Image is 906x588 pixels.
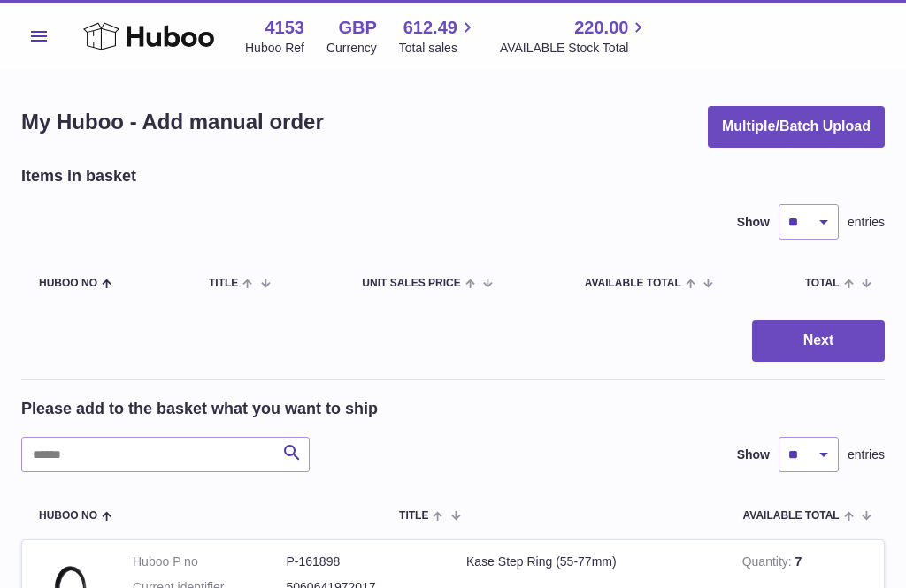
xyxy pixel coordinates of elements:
[326,40,377,57] div: Currency
[708,106,885,148] button: Multiple/Batch Upload
[21,398,378,419] h2: Please add to the basket what you want to ship
[742,554,795,573] strong: Quantity
[265,16,304,40] strong: 4153
[848,214,885,231] span: entries
[848,447,885,463] span: entries
[737,447,770,463] label: Show
[133,554,287,570] dt: Huboo P no
[500,16,649,57] a: 220.00 AVAILABLE Stock Total
[805,278,840,289] span: Total
[209,278,238,289] span: Title
[287,554,441,570] dd: P-161898
[362,278,460,289] span: Unit Sales Price
[737,214,770,231] label: Show
[574,16,628,40] span: 220.00
[403,16,457,40] span: 612.49
[752,320,885,362] button: Next
[39,510,97,522] span: Huboo no
[399,510,428,522] span: Title
[338,16,376,40] strong: GBP
[585,278,681,289] span: AVAILABLE Total
[500,40,649,57] span: AVAILABLE Stock Total
[39,278,97,289] span: Huboo no
[21,108,324,136] h1: My Huboo - Add manual order
[399,16,478,57] a: 612.49 Total sales
[743,510,840,522] span: AVAILABLE Total
[21,165,136,187] h2: Items in basket
[245,40,304,57] div: Huboo Ref
[399,40,478,57] span: Total sales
